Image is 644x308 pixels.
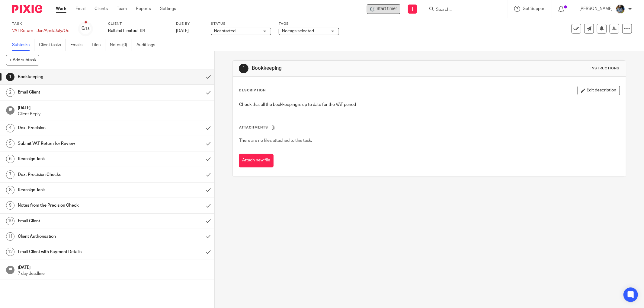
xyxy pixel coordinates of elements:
[39,39,66,51] a: Client tasks
[6,124,14,132] div: 4
[211,21,271,26] label: Status
[578,86,620,95] button: Edit description
[95,6,108,12] a: Clients
[82,25,90,32] div: 0
[6,248,14,256] div: 12
[18,111,208,117] p: Client Reply
[6,139,14,148] div: 5
[108,21,168,26] label: Client
[239,126,268,129] span: Attachments
[6,73,14,81] div: 1
[18,123,137,132] h1: Dext Precision
[176,21,203,26] label: Due by
[18,201,137,210] h1: Notes from the Precision Check
[239,88,266,93] p: Description
[160,6,176,12] a: Settings
[18,103,208,111] h1: [DATE]
[282,29,314,33] span: No tags selected
[56,6,66,12] a: Work
[239,154,274,167] button: Attach new file
[18,271,208,277] p: 7 day deadline
[18,170,137,179] h1: Dext Precision Checks
[239,102,620,108] p: Check that all the bookkeeping is up to date for the VAT period
[579,6,613,12] p: [PERSON_NAME]
[18,88,137,97] h1: Email Client
[6,186,14,194] div: 8
[6,55,39,65] button: + Add subtask
[18,72,137,81] h1: Bookkeeping
[12,39,34,51] a: Subtasks
[6,155,14,163] div: 6
[616,4,625,14] img: Jaskaran%20Singh.jpeg
[136,6,151,12] a: Reports
[12,28,71,34] div: VAT Return - Jan/April/July/Oct
[6,201,14,210] div: 9
[176,29,189,33] span: [DATE]
[110,39,132,51] a: Notes (0)
[92,39,105,51] a: Files
[108,28,137,34] p: Boltzbit Limited
[18,263,208,271] h1: [DATE]
[6,88,14,97] div: 2
[70,39,87,51] a: Emails
[591,66,620,71] div: Instructions
[18,186,137,195] h1: Reassign Task
[18,139,137,148] h1: Submit VAT Return for Review
[239,64,248,73] div: 1
[18,154,137,164] h1: Reassign Task
[12,5,42,13] img: Pixie
[239,138,312,143] span: There are no files attached to this task.
[18,217,137,226] h1: Email Client
[85,27,90,30] small: /13
[136,39,160,51] a: Audit logs
[252,65,442,71] h1: Bookkeeping
[12,21,71,26] label: Task
[18,247,137,256] h1: Email Client with Payment Details
[523,7,546,11] span: Get Support
[6,217,14,225] div: 10
[6,170,14,179] div: 7
[279,21,339,26] label: Tags
[367,4,400,14] div: Boltzbit Limited - VAT Return - Jan/April/July/Oct
[435,7,490,13] input: Search
[376,6,397,12] span: Start timer
[75,6,85,12] a: Email
[214,29,235,33] span: Not started
[6,232,14,241] div: 11
[117,6,127,12] a: Team
[18,232,137,241] h1: Client Authorisation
